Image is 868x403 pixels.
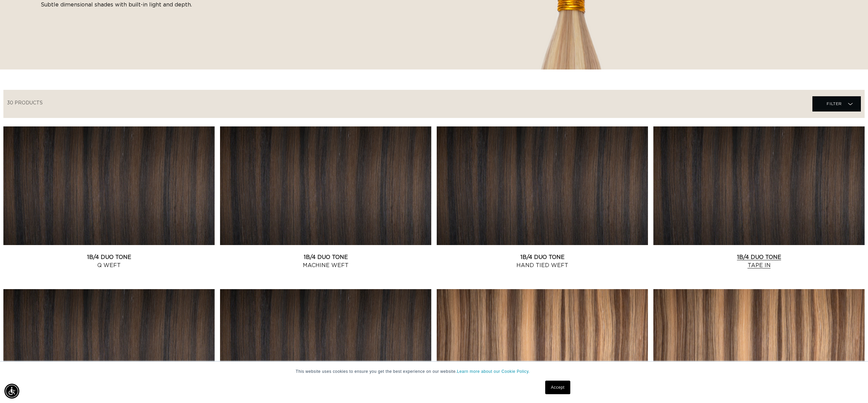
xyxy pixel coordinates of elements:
[437,253,648,269] a: 1B/4 Duo Tone Hand Tied Weft
[834,370,868,403] iframe: Chat Widget
[41,1,193,9] p: Subtle dimensional shades with built-in light and depth.
[296,368,572,375] p: This website uses cookies to ensure you get the best experience on our website.
[3,253,215,269] a: 1B/4 Duo Tone Q Weft
[812,96,861,112] summary: Filter
[653,253,865,269] a: 1B/4 Duo Tone Tape In
[457,369,530,374] a: Learn more about our Cookie Policy.
[4,384,19,399] div: Accessibility Menu
[220,253,431,269] a: 1B/4 Duo Tone Machine Weft
[545,381,570,394] a: Accept
[7,101,43,105] span: 30 products
[827,97,842,110] span: Filter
